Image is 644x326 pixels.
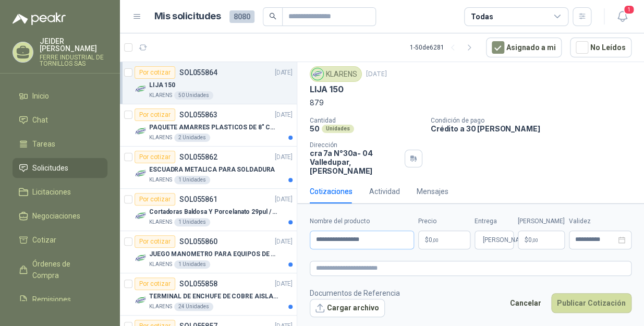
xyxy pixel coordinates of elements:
label: [PERSON_NAME] [518,216,565,226]
p: SOL055862 [179,153,217,161]
div: Actividad [369,186,400,197]
label: Precio [418,216,470,226]
img: Company Logo [135,167,147,180]
a: Chat [13,110,107,130]
span: Chat [32,114,48,126]
p: [DATE] [275,110,293,120]
p: Condición de pago [431,117,640,124]
div: 1 Unidades [174,176,210,184]
div: 1 Unidades [174,218,210,226]
div: Mensajes [417,186,448,197]
label: Nombre del producto [310,216,414,226]
a: Por cotizarSOL055864[DATE] Company LogoLIJA 150KLARENS50 Unidades [120,62,297,104]
p: SOL055861 [179,196,217,203]
img: Company Logo [135,210,147,222]
div: Cotizaciones [310,186,353,197]
img: Logo peakr [13,13,66,25]
p: Cantidad [310,117,422,124]
div: 2 Unidades [174,134,210,142]
p: ESCUADRA METALICA PARA SOLDADURA [149,165,275,175]
p: [DATE] [275,237,293,247]
div: Unidades [322,125,354,133]
span: Cotizar [32,234,56,246]
p: JUEGO MANOMETRO PARA EQUIPOS DE ARGON Y OXICORTE [PERSON_NAME] [149,249,279,259]
p: KLARENS [149,91,172,100]
div: 1 Unidades [174,260,210,269]
p: SOL055858 [179,280,217,287]
a: Cotizar [13,230,107,250]
label: Entrega [475,216,514,226]
span: 8080 [229,10,254,23]
p: FERRE INDUSTRIAL DE TORNILLOS SAS [40,54,107,67]
img: Company Logo [135,83,147,95]
div: Por cotizar [135,193,175,206]
div: 1 - 50 de 6281 [410,39,478,56]
button: 1 [613,7,631,26]
p: 879 [310,97,631,108]
span: Solicitudes [32,162,68,174]
p: $0,00 [418,231,470,249]
p: PAQUETE AMARRES PLASTICOS DE 8" COLOR NEGRO [149,123,279,132]
img: Company Logo [135,252,147,264]
span: Órdenes de Compra [32,258,98,281]
p: 50 [310,124,320,133]
p: JEIDER [PERSON_NAME] [40,38,107,52]
a: Por cotizarSOL055862[DATE] Company LogoESCUADRA METALICA PARA SOLDADURAKLARENS1 Unidades [120,147,297,189]
span: Remisiones [32,294,71,305]
p: LIJA 150 [310,84,344,95]
p: KLARENS [149,303,172,311]
p: [DATE] [275,279,293,289]
span: ,00 [532,237,538,243]
div: 24 Unidades [174,303,213,311]
a: Remisiones [13,289,107,309]
p: LIJA 150 [149,80,175,90]
a: Licitaciones [13,182,107,202]
p: KLARENS [149,134,172,142]
p: $ 0,00 [518,231,565,249]
p: KLARENS [149,260,172,269]
a: Por cotizarSOL055860[DATE] Company LogoJUEGO MANOMETRO PARA EQUIPOS DE ARGON Y OXICORTE [PERSON_N... [120,231,297,273]
a: Por cotizarSOL055861[DATE] Company LogoCortadoras Baldosa Y Porcelanato 29pul / 74cm - Truper 158... [120,189,297,231]
span: 1 [623,5,635,15]
p: KLARENS [149,176,172,184]
a: Por cotizarSOL055863[DATE] Company LogoPAQUETE AMARRES PLASTICOS DE 8" COLOR NEGROKLARENS2 Unidades [120,104,297,147]
div: Por cotizar [135,66,175,79]
a: Inicio [13,86,107,106]
button: Cargar archivo [310,299,385,318]
p: cra 7a N°30a- 04 Valledupar , [PERSON_NAME] [310,149,400,175]
div: 50 Unidades [174,91,213,100]
p: Documentos de Referencia [310,287,400,299]
button: Cancelar [504,293,547,313]
img: Company Logo [135,294,147,307]
a: Solicitudes [13,158,107,178]
p: SOL055864 [179,69,217,76]
p: Cortadoras Baldosa Y Porcelanato 29pul / 74cm - Truper 15827 [149,207,279,217]
img: Company Logo [312,68,323,80]
p: [DATE] [275,68,293,78]
div: Por cotizar [135,235,175,248]
div: KLARENS [310,66,362,82]
button: Publicar Cotización [551,293,631,313]
div: Todas [471,11,493,22]
span: $ [525,237,528,243]
p: KLARENS [149,218,172,226]
a: Órdenes de Compra [13,254,107,285]
img: Company Logo [135,125,147,138]
div: Por cotizar [135,277,175,290]
span: Inicio [32,90,49,102]
span: Tareas [32,138,55,150]
span: ,00 [432,237,439,243]
p: Dirección [310,141,400,149]
p: TERMINAL DE ENCHUFE DE COBRE AISLADO PARA 12AWG [149,292,279,301]
a: Por cotizarSOL055858[DATE] Company LogoTERMINAL DE ENCHUFE DE COBRE AISLADO PARA 12AWGKLARENS24 U... [120,273,297,316]
span: search [269,13,276,20]
a: Negociaciones [13,206,107,226]
span: [PERSON_NAME] [483,231,530,249]
p: SOL055863 [179,111,217,118]
p: SOL055860 [179,238,217,245]
a: Tareas [13,134,107,154]
div: Por cotizar [135,108,175,121]
p: Crédito a 30 [PERSON_NAME] [431,124,640,133]
p: [DATE] [366,69,387,79]
span: 0 [528,237,538,243]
